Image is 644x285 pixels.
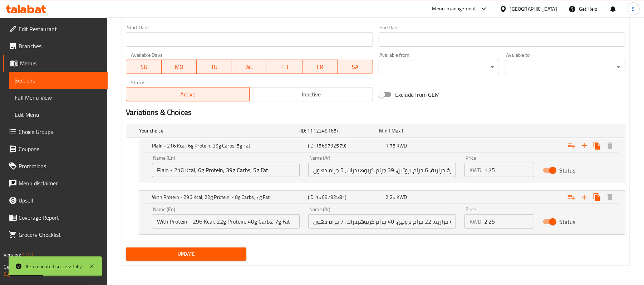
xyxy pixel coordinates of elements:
span: Status [560,166,576,175]
a: Coupons [3,140,108,157]
button: Add choice group [565,139,578,152]
div: , [379,127,457,134]
h5: With Protein - 296 Kcal, 22g Protein, 40g Carbs, 7g Fat [152,194,305,201]
h5: Your choice [139,127,296,134]
button: MO [162,60,197,74]
span: 1 [388,126,390,135]
h5: Plain - 216 Kcal, 6g Protein, 39g Carbs, 5g Fat. [152,142,305,149]
button: FR [303,60,338,74]
a: Full Menu View [9,89,108,106]
input: Enter name En [152,163,300,177]
span: Max [392,126,400,135]
span: Menu disclaimer [19,179,102,187]
h2: Variations & Choices [126,107,625,118]
button: Add new choice [578,191,591,204]
span: Get support on: [4,262,36,271]
span: Promotions [19,162,102,170]
button: SU [126,60,161,74]
div: Item updated successfully [26,262,82,270]
span: Choice Groups [19,127,102,136]
a: Menu disclaimer [3,175,108,192]
span: Grocery Checklist [19,230,102,239]
span: SA [340,62,370,72]
span: FR [305,62,335,72]
span: S [632,5,635,13]
a: Grocery Checklist [3,226,108,243]
span: KWD [397,141,407,150]
input: Please enter price [484,163,534,177]
input: Enter name En [152,214,300,229]
span: Inactive [252,89,370,100]
span: Edit Restaurant [19,25,102,33]
div: ​ [379,60,499,74]
span: WE [235,62,265,72]
button: Update [126,247,246,261]
button: Active [126,87,250,101]
span: 1 [401,126,404,135]
span: Full Menu View [15,93,102,102]
button: WE [232,60,267,74]
div: ​ [505,60,625,74]
span: 1.75 [386,141,396,150]
span: Edit Menu [15,110,102,119]
h5: (ID: 1112248165) [299,127,377,134]
input: Please enter price [484,214,534,229]
span: Active [129,89,247,100]
button: TU [197,60,232,74]
button: Delete With Protein - 296 Kcal, 22g Protein, 40g Carbs, 7g Fat [604,191,616,204]
span: Status [560,217,576,226]
span: Menus [20,59,102,67]
span: Branches [19,42,102,50]
span: Update [132,250,241,259]
span: MO [164,62,194,72]
span: Upsell [19,196,102,205]
a: Upsell [3,192,108,209]
span: 1.0.0 [22,250,33,259]
h5: (ID: 1569792581) [308,194,383,201]
div: Expand [139,139,625,152]
button: Add new choice [578,139,591,152]
a: Sections [9,72,108,89]
a: Branches [3,37,108,55]
button: SA [338,60,373,74]
span: TU [200,62,229,72]
button: Inactive [249,87,373,101]
span: TH [270,62,300,72]
div: [GEOGRAPHIC_DATA] [510,5,557,13]
button: Add choice group [565,191,578,204]
a: Promotions [3,157,108,175]
div: Expand [139,191,625,204]
span: Version: [4,250,21,259]
span: Coverage Report [19,213,102,222]
span: SU [129,62,158,72]
div: Expand [126,124,625,137]
span: 2.25 [386,192,396,202]
button: TH [267,60,303,74]
button: Delete Plain - 216 Kcal, 6g Protein, 39g Carbs, 5g Fat. [604,139,616,152]
p: KWD [470,217,481,226]
span: KWD [397,192,407,202]
a: Choice Groups [3,123,108,140]
input: Enter name Ar [308,163,456,177]
span: Sections [15,76,102,85]
h5: (ID: 1569792579) [308,142,383,149]
div: Menu-management [432,5,476,13]
span: Min [379,126,388,135]
button: Clone new choice [591,139,604,152]
a: Support.OpsPlatform [4,269,49,279]
p: KWD [470,166,481,174]
a: Coverage Report [3,209,108,226]
a: Edit Restaurant [3,20,108,37]
button: Clone new choice [591,191,604,204]
input: Enter name Ar [308,214,456,229]
span: Exclude from GEM [395,90,440,99]
a: Menus [3,55,108,72]
span: Coupons [19,145,102,153]
a: Edit Menu [9,106,108,123]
